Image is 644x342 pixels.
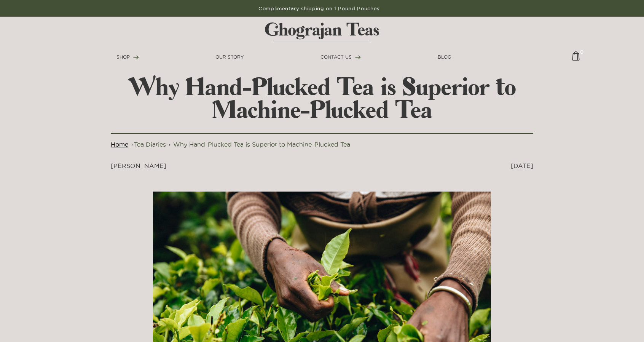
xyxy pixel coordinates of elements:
img: cart-icon-matt.svg [572,51,580,66]
a: Why Hand-Plucked Tea is Superior to Machine-Plucked Tea [173,141,350,148]
time: [DATE] [511,162,533,169]
a: 0 [572,51,580,66]
a: Tea Diaries [134,141,166,148]
a: SHOP [116,54,139,61]
a: OUR STORY [215,54,244,61]
a: CONTACT US [320,54,361,61]
img: forward-arrow.svg [133,55,139,59]
a: Home [111,141,128,148]
span: CONTACT US [320,54,352,59]
p: [PERSON_NAME] [111,161,280,170]
nav: breadcrumbs [111,140,533,149]
img: forward-arrow.svg [355,55,361,59]
img: logo-matt.svg [265,22,379,42]
h2: Why Hand-Plucked Tea is Superior to Machine-Plucked Tea [111,76,533,122]
span: 0 [580,48,583,52]
span: SHOP [116,54,130,59]
a: BLOG [438,54,451,61]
